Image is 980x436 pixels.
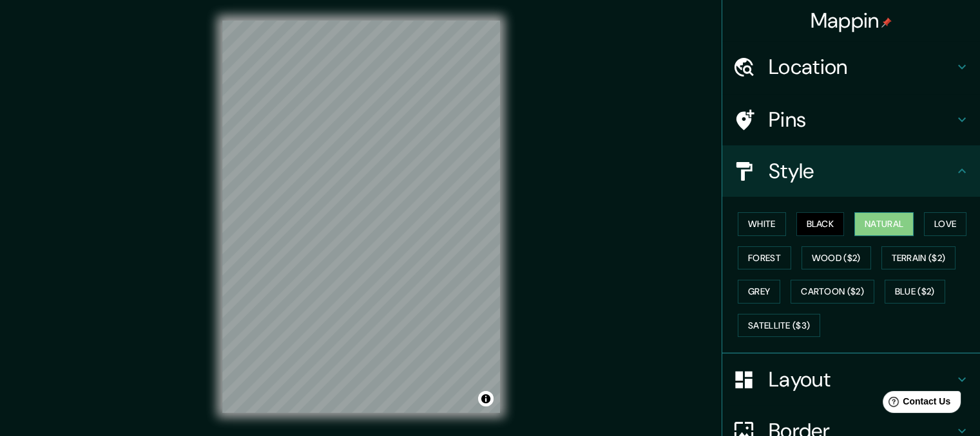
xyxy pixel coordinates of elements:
[769,367,954,392] h4: Layout
[865,386,966,422] iframe: Help widget launcher
[811,8,892,33] h4: Mappin
[738,280,780,304] button: Grey
[769,158,954,184] h4: Style
[924,212,966,236] button: Love
[769,107,954,132] h4: Pins
[722,41,980,93] div: Location
[722,145,980,197] div: Style
[722,94,980,145] div: Pins
[478,391,494,406] button: Toggle attribution
[738,314,820,338] button: Satellite ($3)
[885,280,945,304] button: Blue ($2)
[881,17,892,28] img: pin-icon.png
[791,280,874,304] button: Cartoon ($2)
[722,354,980,405] div: Layout
[738,212,786,236] button: White
[222,21,500,413] canvas: Map
[738,246,791,270] button: Forest
[769,54,954,80] h4: Location
[854,212,914,236] button: Natural
[796,212,845,236] button: Black
[802,246,871,270] button: Wood ($2)
[881,246,956,270] button: Terrain ($2)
